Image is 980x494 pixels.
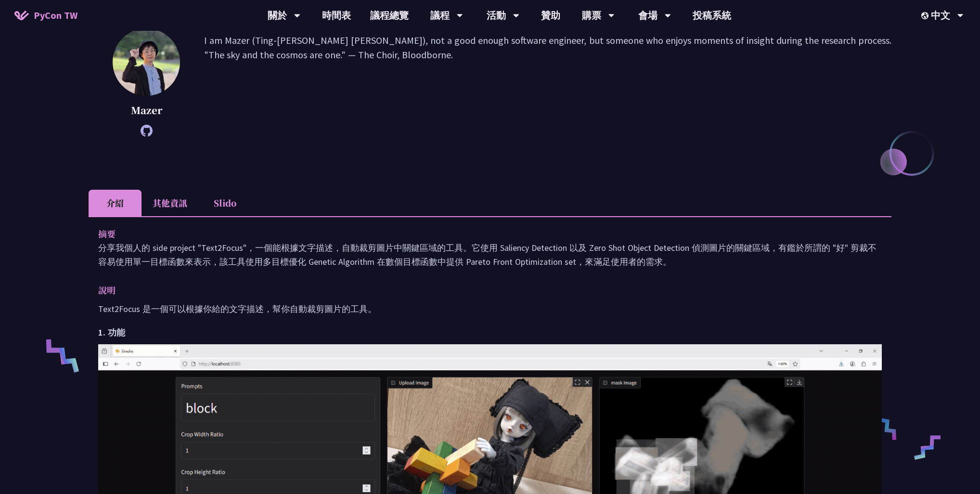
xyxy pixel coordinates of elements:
p: 分享我個人的 side project "Text2Focus"，一個能根據文字描述，自動裁剪圖片中關鍵區域的工具。它使用 Saliency Detection 以及 Zero Shot Obj... [98,241,882,269]
li: 介紹 [89,190,142,216]
h2: 1. 功能 [98,325,882,339]
img: Home icon of PyCon TW 2025 [14,11,29,20]
span: PyCon TW [34,8,77,23]
p: Text2Focus 是一個可以根據你給的文字描述，幫你自動裁剪圖片的工具。 [98,302,882,316]
a: PyCon TW [5,3,87,27]
p: I am Mazer (Ting-[PERSON_NAME] [PERSON_NAME]), not a good enough software engineer, but someone w... [204,33,891,132]
img: Locale Icon [921,12,931,19]
li: Slido [198,190,251,216]
p: Mazer [113,103,180,117]
p: 說明 [98,283,863,297]
li: 其他資訊 [142,190,198,216]
p: 摘要 [98,227,863,241]
img: Mazer [113,28,180,96]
